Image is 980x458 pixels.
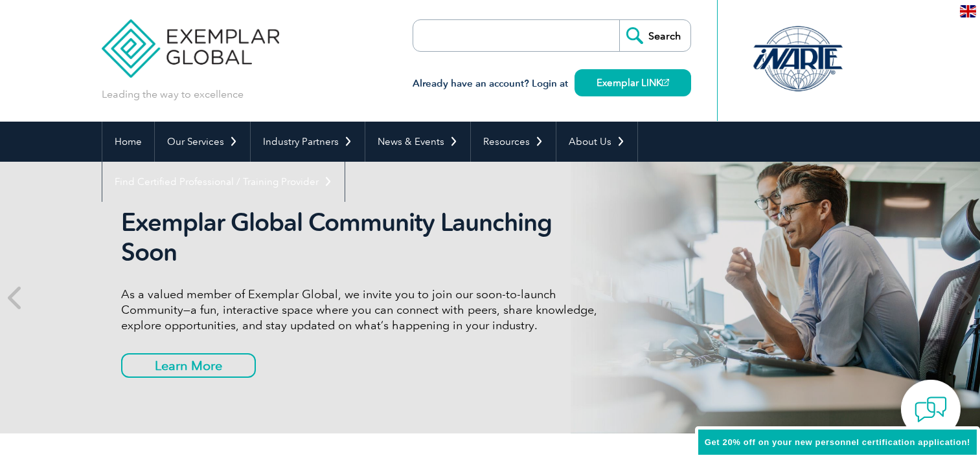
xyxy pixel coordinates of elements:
[556,122,637,162] a: About Us
[121,208,607,267] h2: Exemplar Global Community Launching Soon
[365,122,470,162] a: News & Events
[575,69,691,96] a: Exemplar LINK
[251,122,365,162] a: Industry Partners
[155,122,250,162] a: Our Services
[413,76,691,92] h3: Already have an account? Login at
[662,79,669,86] img: open_square.png
[121,353,256,378] a: Learn More
[915,393,947,426] img: contact-chat.png
[102,87,244,102] p: Leading the way to excellence
[121,287,607,333] p: As a valued member of Exemplar Global, we invite you to join our soon-to-launch Community—a fun, ...
[705,437,970,447] span: Get 20% off on your new personnel certification application!
[619,20,690,51] input: Search
[960,5,976,17] img: en
[471,122,556,162] a: Resources
[102,122,154,162] a: Home
[102,162,345,202] a: Find Certified Professional / Training Provider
